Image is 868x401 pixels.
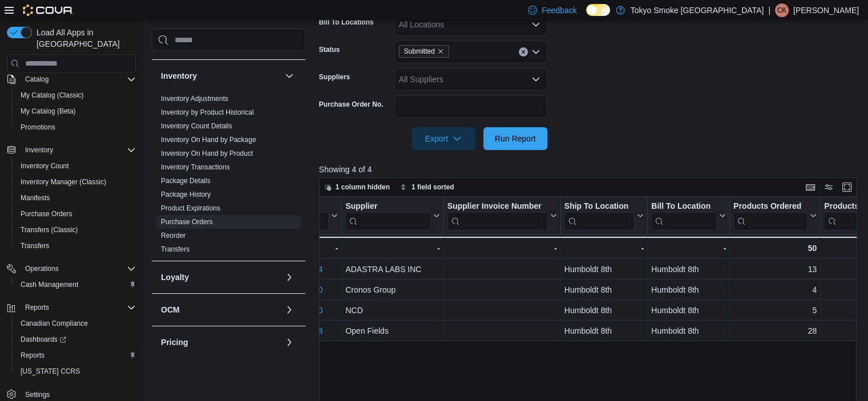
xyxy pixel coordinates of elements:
div: - [447,241,557,255]
span: [US_STATE] CCRS [21,367,80,376]
span: Manifests [16,191,136,205]
button: Enter fullscreen [840,180,854,194]
button: 1 column hidden [320,180,394,194]
span: Canadian Compliance [16,317,136,330]
span: 1 column hidden [336,183,390,192]
button: Open list of options [531,75,540,84]
span: Dashboards [21,335,66,344]
p: Tokyo Smoke [GEOGRAPHIC_DATA] [631,3,764,17]
a: [US_STATE] CCRS [16,364,84,378]
a: Transfers [161,245,189,253]
a: Inventory Count Details [161,122,232,130]
span: Reports [21,301,136,314]
button: Inventory Manager (Classic) [11,174,140,190]
a: My Catalog (Classic) [16,88,88,102]
span: Inventory by Product Historical [161,108,254,117]
span: Transfers (Classic) [16,223,136,237]
span: Reports [21,351,45,360]
a: Package History [161,191,211,199]
span: Inventory On Hand by Package [161,135,256,144]
a: Product Expirations [161,204,220,212]
button: Reports [2,299,140,315]
span: Settings [25,390,50,399]
span: Purchase Orders [161,217,213,226]
a: Promotions [16,120,60,134]
span: Catalog [25,75,49,84]
span: Transfers [161,245,189,254]
span: Transfers [21,241,49,250]
h3: OCM [161,304,180,315]
button: Loyalty [161,272,280,283]
button: My Catalog (Beta) [11,103,140,119]
span: Inventory Adjustments [161,94,228,103]
span: Manifests [21,193,50,202]
div: Inventory [152,92,305,261]
div: - [564,241,644,255]
span: Submitted [399,45,449,58]
span: My Catalog (Beta) [16,104,136,118]
span: Inventory Manager (Classic) [21,177,106,187]
a: Inventory On Hand by Package [161,136,256,144]
span: Reorder [161,231,185,240]
span: Inventory Manager (Classic) [16,175,136,189]
p: [PERSON_NAME] [793,3,859,17]
span: Cash Management [21,280,78,289]
span: Reports [16,349,136,362]
a: Manifests [16,191,54,205]
a: Inventory Manager (Classic) [16,175,111,189]
span: Package History [161,190,211,199]
button: Catalog [21,72,53,86]
button: Loyalty [282,270,296,284]
a: Dashboards [11,331,140,347]
button: OCM [161,304,280,315]
span: Operations [21,262,136,276]
span: 1 field sorted [411,183,454,192]
button: Transfers [11,238,140,254]
button: Remove Submitted from selection in this group [437,48,444,55]
button: Pricing [282,335,296,349]
button: Display options [822,180,835,194]
button: Open list of options [531,47,540,56]
button: Pricing [161,337,280,348]
a: My Catalog (Beta) [16,104,80,118]
label: Suppliers [319,72,350,82]
a: Cash Management [16,278,83,291]
a: Canadian Compliance [16,317,92,330]
span: Inventory [25,145,53,155]
span: Purchase Orders [16,207,136,221]
a: Transfers [16,239,54,253]
div: Curtis Kay-Lassels [775,3,789,17]
button: Promotions [11,119,140,135]
button: Export [411,127,475,150]
a: Inventory On Hand by Product [161,149,253,157]
a: Dashboards [16,333,71,346]
button: Clear input [519,47,528,56]
span: Cash Management [16,278,136,291]
button: Inventory Count [11,158,140,174]
span: Operations [25,264,59,273]
div: - [651,241,726,255]
a: Package Details [161,177,211,185]
label: Purchase Order No. [319,100,383,109]
button: Cash Management [11,277,140,293]
span: Promotions [16,120,136,134]
span: Export [418,127,469,150]
a: Purchase Orders [161,218,213,226]
a: Transfers (Classic) [16,223,82,237]
img: Cova [23,5,74,16]
button: My Catalog (Classic) [11,87,140,103]
div: 50 [733,241,817,255]
span: Inventory Count Details [161,121,232,131]
span: Reports [25,303,49,312]
span: Inventory Count [16,159,136,173]
span: Feedback [542,5,576,16]
label: Status [319,45,340,54]
span: Inventory [21,143,136,157]
a: Purchase Orders [16,207,77,221]
div: - [345,241,439,255]
button: Catalog [2,71,140,87]
span: My Catalog (Classic) [16,88,136,102]
span: Package Details [161,176,211,185]
button: Run Report [483,127,547,150]
button: Purchase Orders [11,206,140,222]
